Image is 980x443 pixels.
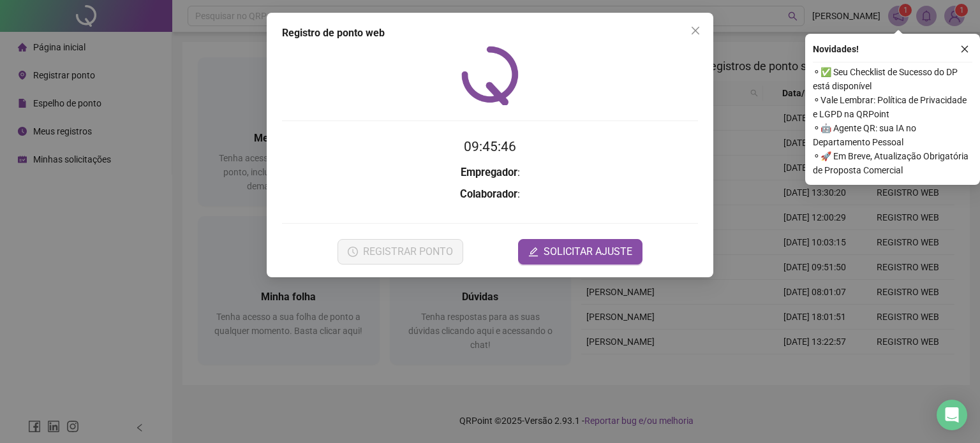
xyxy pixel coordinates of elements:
[937,400,967,430] div: Open Intercom Messenger
[282,25,698,41] div: Registro de ponto web
[813,121,972,149] span: ⚬ 🤖 Agente QR: sua IA no Departamento Pessoal
[338,239,463,265] button: REGISTRAR PONTO
[282,186,698,203] h3: :
[528,247,538,257] span: edit
[518,239,642,265] button: editSOLICITAR AJUSTE
[690,25,701,36] span: close
[813,149,972,177] span: ⚬ 🚀 Em Breve, Atualização Obrigatória de Proposta Comercial
[685,20,706,41] button: Close
[461,166,517,178] strong: Empregador
[460,188,517,200] strong: Colaborador
[461,46,519,105] img: QRPoint
[464,139,516,154] time: 09:45:46
[813,42,859,56] span: Novidades !
[282,164,698,181] h3: :
[544,244,632,259] span: SOLICITAR AJUSTE
[960,45,969,54] span: close
[813,65,972,93] span: ⚬ ✅ Seu Checklist de Sucesso do DP está disponível
[813,93,972,121] span: ⚬ Vale Lembrar: Política de Privacidade e LGPD na QRPoint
